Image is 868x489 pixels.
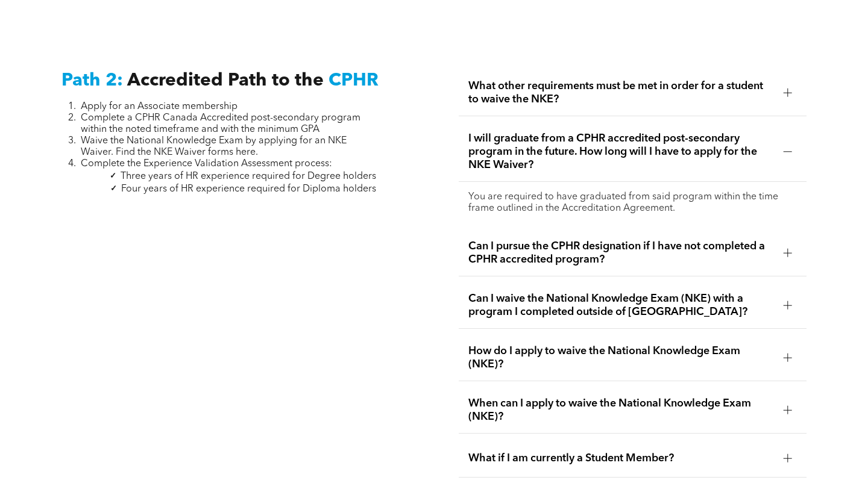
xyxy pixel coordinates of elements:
span: I will graduate from a CPHR accredited post-secondary program in the future. How long will I have... [468,132,773,172]
span: Waive the National Knowledge Exam by applying for an NKE Waiver. Find the NKE Waiver forms here. [81,136,347,157]
span: What other requirements must be met in order for a student to waive the NKE? [468,79,773,106]
span: What if I am currently a Student Member? [468,452,773,465]
span: CPHR [329,72,379,90]
span: Complete the Experience Validation Assessment process: [81,159,332,169]
span: Apply for an Associate membership [81,102,237,111]
span: How do I apply to waive the National Knowledge Exam (NKE)? [468,344,773,371]
span: Accredited Path to the [127,72,324,90]
span: Three years of HR experience required for Degree holders [121,172,376,181]
span: Can I pursue the CPHR designation if I have not completed a CPHR accredited program? [468,240,773,266]
span: Can I waive the National Knowledge Exam (NKE) with a program I completed outside of [GEOGRAPHIC_D... [468,292,773,319]
span: Complete a CPHR Canada Accredited post-secondary program within the noted timeframe and with the ... [81,113,360,134]
span: Path 2: [61,72,123,90]
p: You are required to have graduated from said program within the time frame outlined in the Accred... [468,192,796,214]
span: When can I apply to waive the National Knowledge Exam (NKE)? [468,397,773,423]
span: Four years of HR experience required for Diploma holders [121,184,376,194]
